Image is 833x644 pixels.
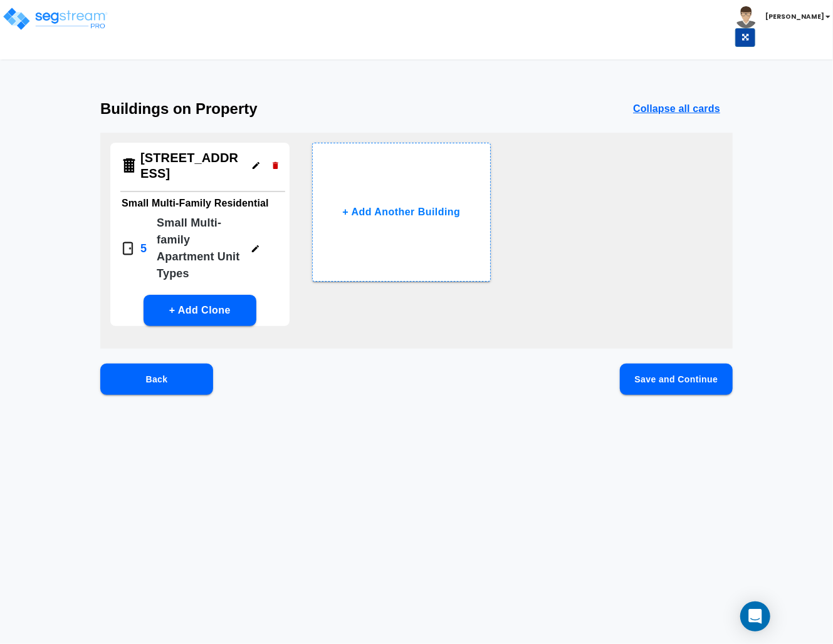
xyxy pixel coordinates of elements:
p: Collapse all cards [633,101,720,116]
div: Open Intercom Messenger [740,601,770,631]
h3: Buildings on Property [100,100,258,118]
button: Save and Continue [620,364,733,395]
h6: Small Multi-Family Residential [122,195,278,212]
button: + Add Clone [144,295,256,326]
img: Door Icon [120,241,135,256]
button: Back [100,364,213,395]
img: logo_pro_r.png [2,6,108,31]
p: Small Multi-family Apartment Unit Type s [157,215,241,282]
button: + Add Another Building [312,143,491,282]
h4: [STREET_ADDRESS] [140,150,244,181]
img: Building Icon [120,157,138,175]
p: 5 [140,240,147,257]
img: avatar.png [735,6,757,28]
b: [PERSON_NAME] [765,12,824,21]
